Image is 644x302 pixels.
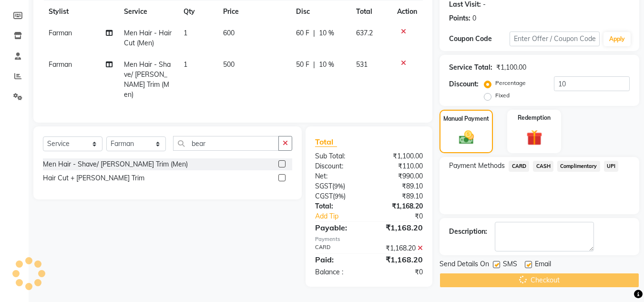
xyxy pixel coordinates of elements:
[223,29,235,37] span: 600
[313,60,315,70] span: |
[521,128,547,147] img: _gift.svg
[369,171,430,181] div: ₹990.00
[315,182,332,190] span: SGST
[369,191,430,201] div: ₹89.10
[449,34,509,44] div: Coupon Code
[43,159,188,169] div: Men Hair - Shave/ [PERSON_NAME] Trim (Men)
[308,201,369,211] div: Total:
[308,267,369,277] div: Balance :
[603,32,631,46] button: Apply
[356,60,368,69] span: 531
[369,161,430,171] div: ₹110.00
[313,28,315,38] span: |
[184,29,187,37] span: 1
[223,60,235,69] span: 500
[369,254,430,265] div: ₹1,168.20
[369,151,430,161] div: ₹1,100.00
[296,28,309,38] span: 60 F
[379,211,430,221] div: ₹0
[510,31,600,46] input: Enter Offer / Coupon Code
[118,1,178,22] th: Service
[124,29,172,47] span: Men Hair - Hair Cut (Men)
[369,222,430,233] div: ₹1,168.20
[518,114,551,122] label: Redemption
[369,201,430,211] div: ₹1,168.20
[557,161,600,172] span: Complimentary
[49,60,72,69] span: Farman
[369,243,430,253] div: ₹1,168.20
[308,254,369,265] div: Paid:
[334,182,343,190] span: 9%
[308,181,369,191] div: ( )
[315,235,423,243] div: Payments
[315,192,333,200] span: CGST
[350,1,392,22] th: Total
[49,29,72,37] span: Farman
[509,161,529,172] span: CARD
[391,1,423,22] th: Action
[335,192,344,200] span: 9%
[369,267,430,277] div: ₹0
[503,259,517,271] span: SMS
[533,161,553,172] span: CASH
[124,60,171,99] span: Men Hair - Shave/ [PERSON_NAME] Trim (Men)
[290,1,350,22] th: Disc
[308,222,369,233] div: Payable:
[495,91,510,100] label: Fixed
[495,79,526,87] label: Percentage
[449,161,505,171] span: Payment Methods
[356,29,373,37] span: 637.2
[296,60,309,70] span: 50 F
[449,227,487,237] div: Description:
[308,191,369,201] div: ( )
[308,171,369,181] div: Net:
[496,62,526,73] div: ₹1,100.00
[369,181,430,191] div: ₹89.10
[319,60,334,70] span: 10 %
[308,211,379,221] a: Add Tip
[449,13,470,23] div: Points:
[315,137,337,147] span: Total
[319,28,334,38] span: 10 %
[472,13,476,23] div: 0
[535,259,551,271] span: Email
[604,161,619,172] span: UPI
[449,62,492,73] div: Service Total:
[173,136,279,151] input: Search or Scan
[43,1,118,22] th: Stylist
[308,161,369,171] div: Discount:
[308,151,369,161] div: Sub Total:
[217,1,290,22] th: Price
[178,1,217,22] th: Qty
[43,173,144,183] div: Hair Cut + [PERSON_NAME] Trim
[184,60,187,69] span: 1
[443,115,489,123] label: Manual Payment
[449,79,479,89] div: Discount:
[440,259,489,271] span: Send Details On
[454,129,479,146] img: _cash.svg
[308,243,369,253] div: CARD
